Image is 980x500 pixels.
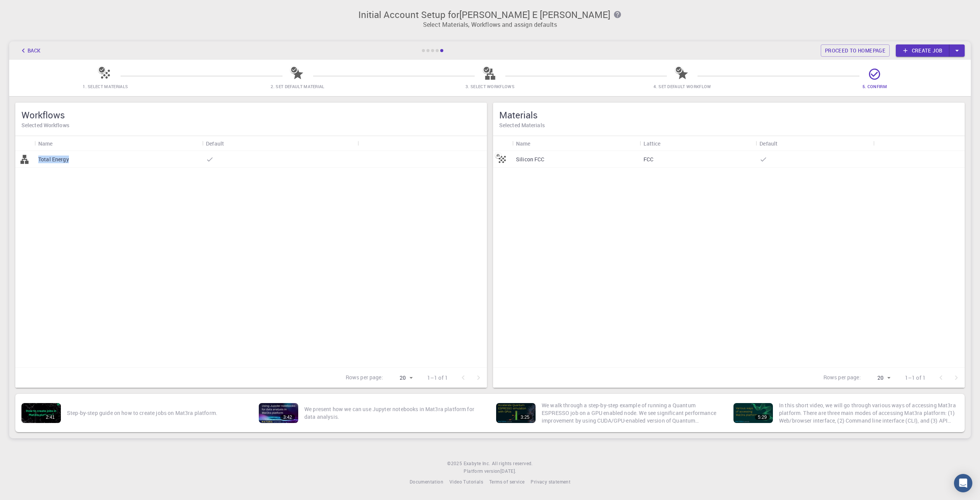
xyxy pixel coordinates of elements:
p: Silicon FCC [516,156,545,163]
div: 20 [386,372,415,384]
div: Lattice [640,136,756,151]
div: 20 [864,372,893,384]
p: Rows per page: [346,374,383,382]
div: Default [759,136,777,151]
span: 1. Select Materials [83,84,128,89]
span: © 2025 [447,460,463,467]
span: [DATE] . [500,468,516,474]
span: Exabyte Inc. [464,460,490,466]
p: Step-by-step guide on how to create jobs on Mat3ra platform. [67,409,217,417]
a: Terms of service [489,478,524,486]
span: Privacy statement [531,479,570,485]
span: Platform version [464,467,500,475]
button: Sort [777,137,790,149]
a: 2:41Step-by-step guide on how to create jobs on Mat3ra platform. [18,397,250,429]
p: Rows per page: [823,374,861,382]
div: Name [38,136,53,151]
div: 3:42 [280,415,295,420]
a: [DATE]. [500,467,516,475]
span: All rights reserved. [492,460,533,467]
div: 3:25 [518,415,532,420]
a: Documentation [410,478,443,486]
a: Create job [896,44,949,57]
p: We present how we can use Jupyter notebooks in Mat3ra platform for data analysis. [304,405,484,421]
a: Video Tutorials [449,478,483,486]
div: Icon [15,136,34,151]
button: Sort [53,137,65,149]
h6: Selected Workflows [21,121,481,130]
div: Default [202,136,358,151]
a: Privacy statement [531,478,570,486]
p: 1–1 of 1 [427,374,448,382]
h6: Selected Materials [499,121,959,130]
a: 3:25We walk through a step-by-step example of running a Quantum ESPRESSO job on a GPU enabled nod... [493,397,724,429]
span: 5. Confirm [862,84,887,89]
h5: Workflows [21,109,481,121]
a: 3:42We present how we can use Jupyter notebooks in Mat3ra platform for data analysis. [256,397,487,429]
p: Total Energy [38,156,69,163]
span: 3. Select Workflows [465,84,514,89]
button: Sort [224,137,236,149]
span: Support [15,5,43,12]
a: Proceed to homepage [821,44,890,57]
div: Icon [493,136,512,151]
button: Back [15,44,44,57]
div: Name [34,136,202,151]
span: 2. Set Default Material [271,84,324,89]
span: 4. Set Default Workflow [653,84,711,89]
p: Select Materials, Workflows and assign defaults [14,20,966,29]
div: Open Intercom Messenger [954,474,972,492]
p: In this short video, we will go through various ways of accessing Mat3ra platform. There are thre... [779,402,959,425]
span: Video Tutorials [449,479,483,485]
p: FCC [644,156,653,163]
a: Exabyte Inc. [464,460,490,467]
h5: Materials [499,109,959,121]
p: We walk through a step-by-step example of running a Quantum ESPRESSO job on a GPU enabled node. W... [542,402,721,425]
span: Documentation [410,479,443,485]
div: Default [206,136,224,151]
a: 5:29In this short video, we will go through various ways of accessing Mat3ra platform. There are ... [730,397,962,429]
button: Sort [661,137,673,149]
div: 2:41 [43,415,58,420]
div: 5:29 [755,415,770,420]
p: 1–1 of 1 [905,374,926,382]
div: Name [512,136,640,151]
div: Name [516,136,531,151]
span: Terms of service [489,479,524,485]
h3: Initial Account Setup for [PERSON_NAME] E [PERSON_NAME] [14,9,966,20]
button: Sort [531,137,543,149]
div: Lattice [644,136,661,151]
div: Default [756,136,873,151]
